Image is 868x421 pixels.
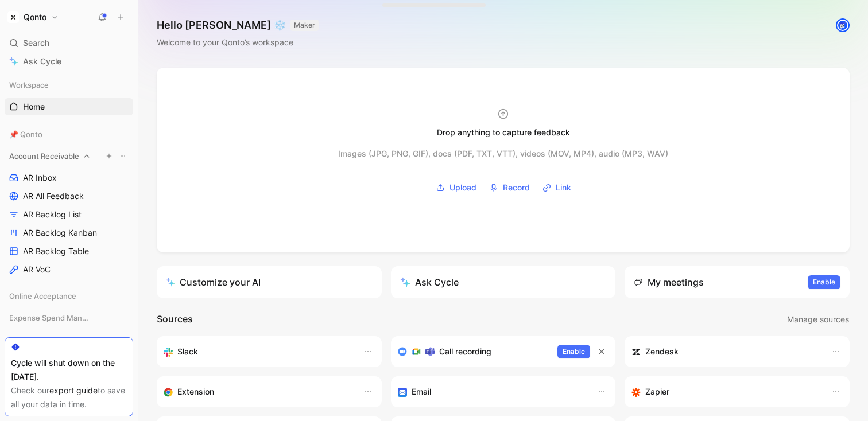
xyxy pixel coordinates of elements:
[556,181,571,194] span: Link
[563,346,585,357] span: Enable
[23,54,61,68] span: Ask Cycle
[5,331,133,352] div: Pricing
[503,181,530,194] span: Record
[166,275,261,289] div: Customize your AI
[23,245,89,257] span: AR Backlog Table
[11,356,127,384] div: Cycle will shut down on the [DATE].
[24,12,46,22] h1: Qonto
[5,53,133,70] a: Ask Cycle
[23,36,49,50] span: Search
[9,334,33,345] span: Pricing
[485,179,534,196] button: Record
[23,190,84,202] span: AR All Feedback
[634,275,704,289] div: My meetings
[5,309,133,330] div: Expense Spend Management
[9,150,79,162] span: Account Receivable
[631,385,820,399] div: Capture feedback from thousands of sources with Zapier (survey results, recordings, sheets, etc).
[7,11,19,23] img: Qonto
[290,20,319,31] button: MAKER
[398,385,586,399] div: Forward emails to your feedback inbox
[837,20,848,31] img: avatar
[5,261,133,278] a: AR VoC
[400,275,459,289] div: Ask Cycle
[5,34,133,52] div: Search
[49,385,98,395] a: export guide
[23,209,82,220] span: AR Backlog List
[5,206,133,223] a: AR Backlog List
[23,264,51,275] span: AR VoC
[5,243,133,260] a: AR Backlog Table
[5,126,133,143] div: 📌 Qonto
[5,147,133,278] div: Account ReceivableAR InboxAR All FeedbackAR Backlog ListAR Backlog KanbanAR Backlog TableAR VoC
[164,345,352,358] div: Sync your customers, send feedback and get updates in Slack
[9,79,49,91] span: Workspace
[5,76,133,93] div: Workspace
[786,312,850,327] button: Manage sources
[538,179,575,196] button: Link
[437,126,570,139] div: Drop anything to capture feedback
[5,188,133,205] a: AR All Feedback
[439,345,491,358] h3: Call recording
[9,290,76,302] span: Online Acceptance
[9,128,42,140] span: 📌 Qonto
[23,101,45,112] span: Home
[813,276,835,288] span: Enable
[787,313,849,326] span: Manage sources
[5,169,133,186] a: AR Inbox
[5,126,133,146] div: 📌 Qonto
[5,9,61,25] button: QontoQonto
[645,345,679,358] h3: Zendesk
[645,385,669,399] h3: Zapier
[449,181,476,194] span: Upload
[157,36,319,49] div: Welcome to your Qonto’s workspace
[23,172,57,184] span: AR Inbox
[808,275,840,289] button: Enable
[398,345,549,358] div: Record & transcribe meetings from Zoom, Meet & Teams.
[157,266,382,298] a: Customize your AI
[5,98,133,115] a: Home
[5,224,133,241] a: AR Backlog Kanban
[557,345,590,358] button: Enable
[177,345,198,358] h3: Slack
[177,385,214,399] h3: Extension
[23,227,97,239] span: AR Backlog Kanban
[164,385,352,399] div: Capture feedback from anywhere on the web
[11,384,127,411] div: Check our to save all your data in time.
[5,331,133,348] div: Pricing
[5,287,133,305] div: Online Acceptance
[5,309,133,326] div: Expense Spend Management
[5,147,133,165] div: Account Receivable
[157,18,319,32] h1: Hello [PERSON_NAME] ❄️
[432,179,480,196] button: Upload
[5,287,133,308] div: Online Acceptance
[338,147,668,161] div: Images (JPG, PNG, GIF), docs (PDF, TXT, VTT), videos (MOV, MP4), audio (MP3, WAV)
[9,312,91,323] span: Expense Spend Management
[157,312,193,327] h2: Sources
[412,385,431,399] h3: Email
[391,266,616,298] button: Ask Cycle
[631,345,820,358] div: Sync customers and create docs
